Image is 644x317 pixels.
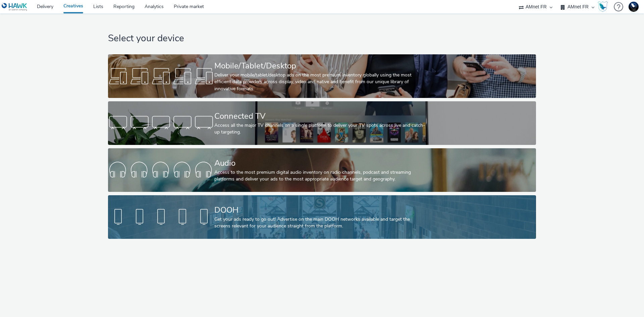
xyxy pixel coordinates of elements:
div: Connected TV [214,110,427,122]
h1: Select your device [108,32,536,45]
div: Deliver your mobile/tablet/desktop ads on the most premium inventory globally using the most effi... [214,72,427,92]
div: DOOH [214,204,427,216]
a: Mobile/Tablet/DesktopDeliver your mobile/tablet/desktop ads on the most premium inventory globall... [108,54,536,98]
a: Hawk Academy [598,1,610,12]
div: Audio [214,157,427,169]
a: AudioAccess to the most premium digital audio inventory on radio channels, podcast and streaming ... [108,148,536,192]
div: Mobile/Tablet/Desktop [214,60,427,72]
div: Access all the major TV channels on a single platform to deliver your TV spots across live and ca... [214,122,427,136]
a: Connected TVAccess all the major TV channels on a single platform to deliver your TV spots across... [108,101,536,145]
div: Get your ads ready to go out! Advertise on the main DOOH networks available and target the screen... [214,216,427,230]
a: DOOHGet your ads ready to go out! Advertise on the main DOOH networks available and target the sc... [108,195,536,239]
img: Support Hawk [629,2,639,12]
img: undefined Logo [2,3,28,11]
div: Access to the most premium digital audio inventory on radio channels, podcast and streaming platf... [214,169,427,183]
img: Hawk Academy [598,1,608,12]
